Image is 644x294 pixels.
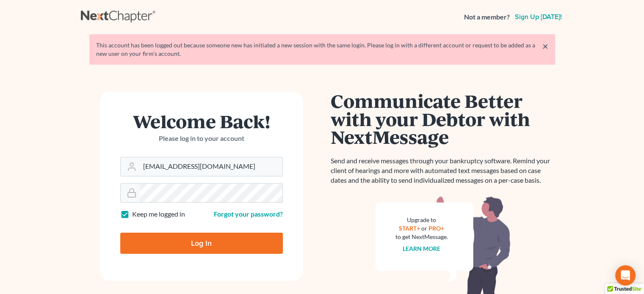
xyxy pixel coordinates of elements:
input: Log In [120,233,283,254]
input: Email Address [140,157,282,176]
span: or [421,225,427,232]
strong: Not a member? [464,12,510,22]
div: This account has been logged out because someone new has initiated a new session with the same lo... [96,41,548,58]
a: START+ [399,225,420,232]
p: Send and receive messages through your bankruptcy software. Remind your client of hearings and mo... [331,156,555,185]
a: Forgot your password? [214,210,283,218]
a: × [542,41,548,51]
a: PRO+ [428,225,444,232]
div: to get NextMessage. [395,233,448,241]
a: Sign up [DATE]! [513,14,564,20]
a: Learn more [403,245,440,252]
h1: Communicate Better with your Debtor with NextMessage [331,92,555,146]
div: Upgrade to [395,216,448,224]
div: Open Intercom Messenger [615,265,636,286]
h1: Welcome Back! [120,112,283,130]
p: Please log in to your account [120,134,283,143]
label: Keep me logged in [132,209,185,219]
